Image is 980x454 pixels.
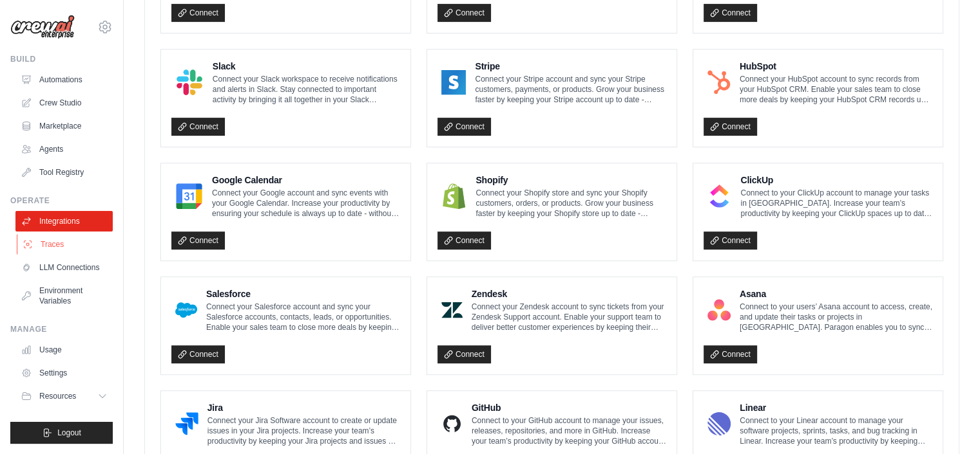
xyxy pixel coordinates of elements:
span: Logout [57,428,81,438]
a: Crew Studio [15,93,113,113]
a: Agents [15,139,113,159]
a: Connect [704,232,757,250]
a: Connect [704,345,757,363]
img: ClickUp Logo [707,183,731,209]
a: Connect [171,4,225,22]
a: Connect [704,4,757,22]
img: Salesforce Logo [175,297,197,323]
h4: GitHub [472,401,666,414]
a: Connect [437,232,491,250]
h4: HubSpot [740,60,932,73]
p: Connect your Shopify store and sync your Shopify customers, orders, or products. Grow your busine... [476,188,666,219]
p: Connect your HubSpot account to sync records from your HubSpot CRM. Enable your sales team to clo... [740,74,932,105]
h4: ClickUp [740,174,932,186]
img: Jira Logo [175,411,198,437]
h4: Jira [207,401,400,414]
a: Traces [17,234,114,255]
a: Marketplace [15,116,113,136]
img: GitHub Logo [441,411,463,437]
p: Connect to your ClickUp account to manage your tasks in [GEOGRAPHIC_DATA]. Increase your team’s p... [740,188,932,219]
p: Connect your Stripe account and sync your Stripe customers, payments, or products. Grow your busi... [475,74,666,105]
h4: Stripe [475,60,666,73]
img: Logo [10,15,75,39]
p: Connect to your GitHub account to manage your issues, releases, repositories, and more in GitHub.... [472,415,666,446]
a: Connect [704,118,757,136]
p: Connect your Google account and sync events with your Google Calendar. Increase your productivity... [212,188,400,219]
img: HubSpot Logo [707,69,731,95]
img: Linear Logo [707,411,731,437]
img: Stripe Logo [441,69,466,95]
h4: Asana [740,287,932,300]
img: Shopify Logo [441,183,466,209]
span: Resources [39,391,76,401]
div: Operate [10,195,113,206]
p: Connect your Salesforce account and sync your Salesforce accounts, contacts, leads, or opportunit... [206,302,400,332]
img: Asana Logo [707,297,731,323]
button: Resources [15,386,113,406]
a: Environment Variables [15,280,113,311]
div: Manage [10,324,113,334]
a: Automations [15,69,113,90]
a: Usage [15,340,113,360]
a: Connect [437,118,491,136]
img: Zendesk Logo [441,297,463,323]
a: Connect [171,232,225,250]
p: Connect to your users’ Asana account to access, create, and update their tasks or projects in [GE... [740,302,932,332]
a: Tool Registry [15,162,113,183]
a: LLM Connections [15,257,113,278]
h4: Salesforce [206,287,400,300]
a: Settings [15,363,113,383]
h4: Shopify [476,174,666,186]
button: Logout [10,422,113,444]
h4: Linear [740,401,932,414]
a: Connect [171,118,225,136]
a: Connect [171,345,225,363]
p: Connect your Zendesk account to sync tickets from your Zendesk Support account. Enable your suppo... [472,302,666,332]
div: Build [10,54,113,64]
p: Connect to your Linear account to manage your software projects, sprints, tasks, and bug tracking... [740,415,932,446]
img: Slack Logo [175,69,204,95]
p: Connect your Jira Software account to create or update issues in your Jira projects. Increase you... [207,415,400,446]
h4: Zendesk [472,287,666,300]
a: Integrations [15,211,113,232]
h4: Slack [213,60,400,73]
a: Connect [437,345,491,363]
img: Google Calendar Logo [175,183,203,209]
h4: Google Calendar [212,174,400,186]
a: Connect [437,4,491,22]
p: Connect your Slack workspace to receive notifications and alerts in Slack. Stay connected to impo... [213,74,400,105]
